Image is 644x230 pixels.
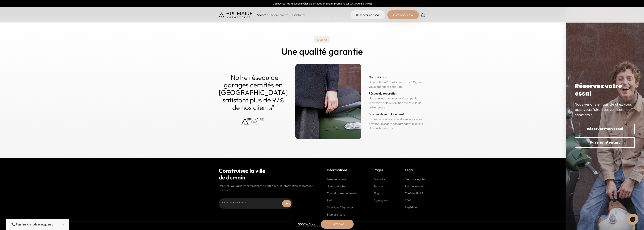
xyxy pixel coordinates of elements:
a: Scooter [374,185,383,188]
div: 4700W [324,220,354,229]
iframe: Gorgias live chat messenger [625,212,640,226]
a: Brumaire Care [327,213,345,216]
a: Confidentialité [405,191,423,195]
a: Expédition [405,206,418,209]
input: Adresse email... [219,198,293,209]
a: Abonnement [271,13,288,17]
p: "Notre réseau de garages certifiés en [GEOGRAPHIC_DATA] satisfont plus de 97% de nos clients" [219,74,288,111]
a: Réserver un essai [350,10,385,19]
p: Qualité [314,36,330,43]
a: Accessoires [374,199,388,202]
a: Questions fréquentes [327,206,353,209]
img: Panier [421,13,426,17]
h2: Construisez la ville de demain [219,167,317,181]
h3: Scooter de remplacement [369,112,426,116]
a: Brumaire [374,177,385,181]
a: CGV [405,199,411,202]
a: Blog [374,191,379,195]
img: Brumaire Service [240,114,266,129]
p: Inscrivez-vous à notre newsletter et ne ratez aucune information concernant Brumaire. [219,184,317,192]
a: Assistance [291,13,306,17]
h3: Réseau de réparation [369,91,426,96]
img: right-arrow-2.png [411,14,413,17]
p: Légal [405,167,426,172]
div: Commander [387,10,419,19]
a: Candidature spontanée [327,191,357,195]
p: Pages [374,167,388,172]
a: Nous contacter [327,185,346,188]
a: Mentions légales [405,177,425,181]
h2: Une qualité garantie [281,46,363,56]
p: En cas de panne longue durée, nous vous prêtons un scooter en attendant que vous récupériez le vô... [369,117,426,130]
p: Informations [327,167,357,172]
div: 3000W Sport [292,220,322,229]
img: qualite_garantie.jpg [295,64,361,139]
button: ➜ [282,200,291,207]
p: Notre réseau de garages s'occupe de l'entretien et la réparation éventuelle de votre scooter. [369,96,426,110]
p: Scooter [257,13,268,17]
a: Réserver un essai [327,177,348,181]
img: Brumaire Motocycles [219,12,253,18]
a: Remboursement [405,185,426,188]
a: SAV [327,199,332,202]
h3: Garanti 2 ans [369,75,426,79]
p: Un problème ? Contactez notre SAV, nous vous répondons sous 24h. [369,80,426,89]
